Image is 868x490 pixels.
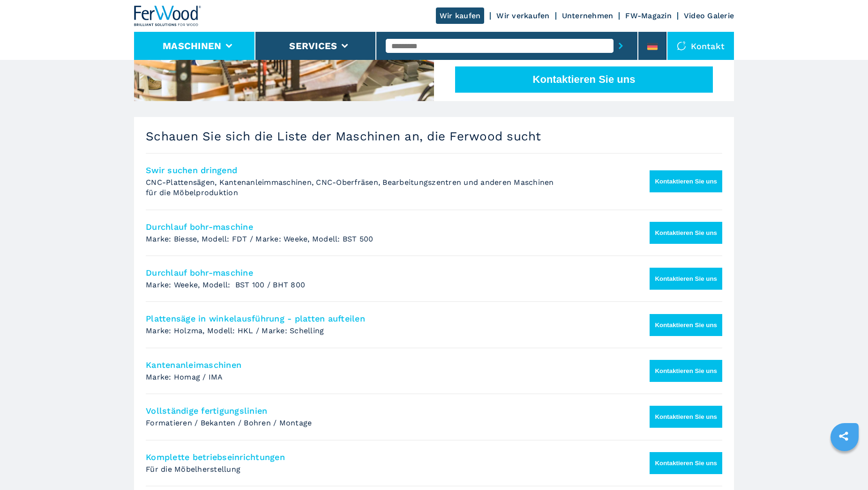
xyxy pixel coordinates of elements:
[650,314,722,336] button: Kontaktieren Sie uns
[146,452,666,462] h4: Komplette betriebseinrichtungen
[650,360,722,382] button: Kontaktieren Sie uns
[146,313,666,324] h4: Plattensäge in winkelausführung - platten aufteilen
[146,129,722,144] h3: Schauen Sie sich die Liste der Maschinen an, die Ferwood sucht
[134,6,202,26] img: Ferwood
[146,234,562,244] p: Marke: Biesse, Modell: FDT / Marke: Weeke, Modell: BST 500
[667,32,734,60] div: Kontakt
[496,11,549,20] a: Wir verkaufen
[146,177,562,198] p: CNC-Plattensägen, Kantenanleimmaschinen, CNC-Oberfräsen, Bearbeitungszentren und anderen Maschine...
[146,256,722,302] li: Durchlauf Bohr-Maschine
[650,406,722,428] button: Kontaktieren Sie uns
[146,221,666,232] h4: Durchlauf bohr-maschine
[650,452,722,474] button: Kontaktieren Sie uns
[146,153,722,210] li: SWir suchen dringend
[625,11,672,20] a: FW-Magazin
[146,280,562,290] p: Marke: Weeke, Modell: BST 100 / BHT 800
[146,464,562,475] p: Für die Möbelherstellung
[146,165,666,176] h4: Swir suchen dringend
[146,440,722,486] li: Komplette Betriebseinrichtungen
[684,11,734,20] a: Video Galerie
[650,268,722,290] button: Kontaktieren Sie uns
[650,222,722,244] button: Kontaktieren Sie uns
[455,66,713,93] button: Kontaktieren Sie uns
[289,40,337,51] button: Services
[650,170,722,192] button: Kontaktieren Sie uns
[146,372,562,382] p: Marke: Homag / IMA
[832,424,855,448] a: sharethis
[677,41,686,51] img: Kontakt
[146,405,666,416] h4: Vollständige fertigungslinien
[436,7,485,24] a: Wir kaufen
[146,394,722,440] li: Vollständige Fertigungslinien
[146,302,722,348] li: Plattensäge in Winkelausführung - Platten aufteilen
[146,418,562,428] p: Formatieren / Bekanten / Bohren / Montage
[614,35,628,57] button: submit-button
[146,359,666,370] h4: Kantenanleimaschinen
[828,448,861,483] iframe: Chat
[562,11,614,20] a: Unternehmen
[163,40,221,51] button: Maschinen
[146,326,562,336] p: Marke: Holzma, Modell: HKL / Marke: Schelling
[146,210,722,256] li: Durchlauf Bohr-Maschine
[146,267,666,278] h4: Durchlauf bohr-maschine
[146,348,722,394] li: Kantenanleimaschinen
